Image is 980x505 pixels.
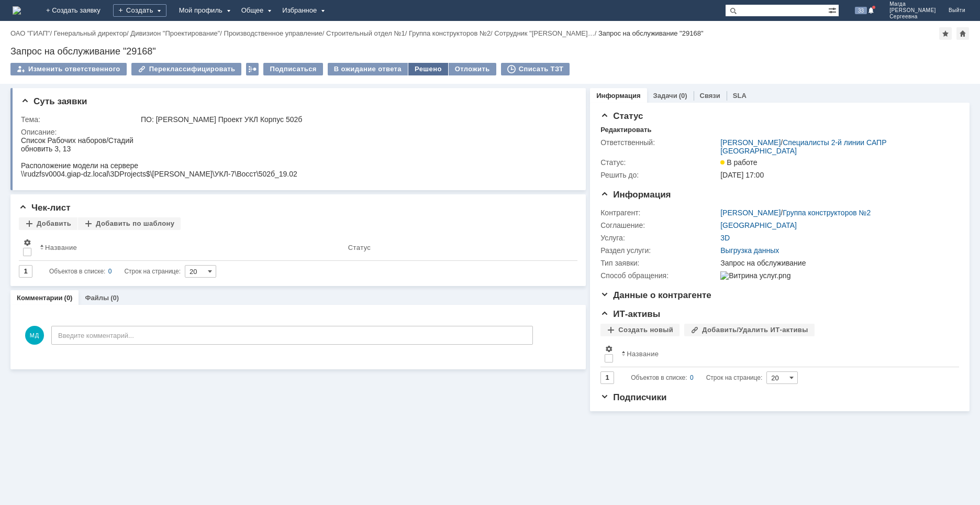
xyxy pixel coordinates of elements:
div: (0) [64,294,73,302]
span: Сергеевна [889,14,936,20]
a: Строительный отдел №1 [326,29,405,37]
div: / [720,208,871,217]
div: ПО: [PERSON_NAME] Проект УКЛ Корпус 502б [141,115,570,124]
span: Информация [600,190,671,200]
span: ИТ-активы [600,309,660,319]
a: Выгрузка данных [720,246,779,255]
span: Объектов в списке: [49,268,105,275]
th: Название [617,341,951,367]
a: Группа конструкторов №2 [783,208,871,217]
span: 33 [855,7,867,14]
img: Витрина услуг.png [720,271,790,280]
span: МД [25,326,44,345]
div: / [409,29,494,37]
a: Задачи [653,92,677,100]
div: Создать [113,4,166,17]
div: Описание: [21,128,572,136]
div: / [54,29,131,37]
div: / [720,138,953,155]
div: Тема: [21,115,139,124]
div: Услуга: [600,234,718,242]
span: Суть заявки [21,96,87,106]
div: Контрагент: [600,208,718,217]
span: Чек-лист [19,203,71,213]
a: ОАО "ГИАП" [10,29,50,37]
span: Статус [600,111,643,121]
div: Тип заявки: [600,259,718,267]
div: / [494,29,598,37]
a: Производственное управление [224,29,322,37]
div: Способ обращения: [600,271,718,280]
div: Раздел услуги: [600,246,718,255]
span: [DATE] 17:00 [720,171,764,179]
div: Решить до: [600,171,718,179]
span: Расширенный поиск [828,5,839,15]
div: / [10,29,54,37]
div: / [326,29,409,37]
span: Данные о контрагенте [600,290,711,300]
div: (0) [110,294,119,302]
a: Сотрудник "[PERSON_NAME]… [494,29,594,37]
a: [PERSON_NAME] [720,208,781,217]
span: В работе [720,158,757,167]
a: Специалисты 2-й линии САПР [GEOGRAPHIC_DATA] [720,138,886,155]
div: Соглашение: [600,221,718,229]
div: 0 [108,265,112,278]
a: Дивизион "Проектирование" [130,29,220,37]
div: Редактировать [600,126,651,134]
a: Связи [700,92,720,100]
div: Добавить в избранное [939,27,952,40]
a: [PERSON_NAME] [720,138,781,147]
span: Настройки [605,345,613,353]
span: Подписчики [600,392,666,402]
i: Строк на странице: [49,265,181,278]
div: Работа с массовостью [246,63,259,75]
div: (0) [679,92,687,100]
div: Статус [348,244,371,251]
a: Группа конструкторов №2 [409,29,491,37]
div: Название [45,244,77,251]
th: Статус [344,234,569,261]
div: Запрос на обслуживание "29168" [598,29,704,37]
div: Статус: [600,158,718,167]
span: Магда [889,1,936,7]
img: logo [13,6,21,15]
a: Генеральный директор [54,29,127,37]
span: Объектов в списке: [631,374,687,381]
th: Название [36,234,344,261]
div: / [130,29,224,37]
span: Настройки [23,238,31,247]
a: [GEOGRAPHIC_DATA] [720,221,797,229]
div: Запрос на обслуживание [720,259,953,267]
a: Информация [596,92,640,100]
a: SLA [733,92,747,100]
div: Ответственный: [600,138,718,147]
a: Файлы [85,294,109,302]
span: [PERSON_NAME] [889,7,936,14]
a: 3D [720,234,730,242]
div: / [224,29,327,37]
div: Название [627,350,659,358]
div: 0 [690,371,694,384]
a: Перейти на домашнюю страницу [13,6,21,15]
i: Строк на странице: [631,371,762,384]
a: Комментарии [17,294,63,302]
div: Запрос на обслуживание "29168" [10,46,970,57]
div: Сделать домашней страницей [956,27,969,40]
